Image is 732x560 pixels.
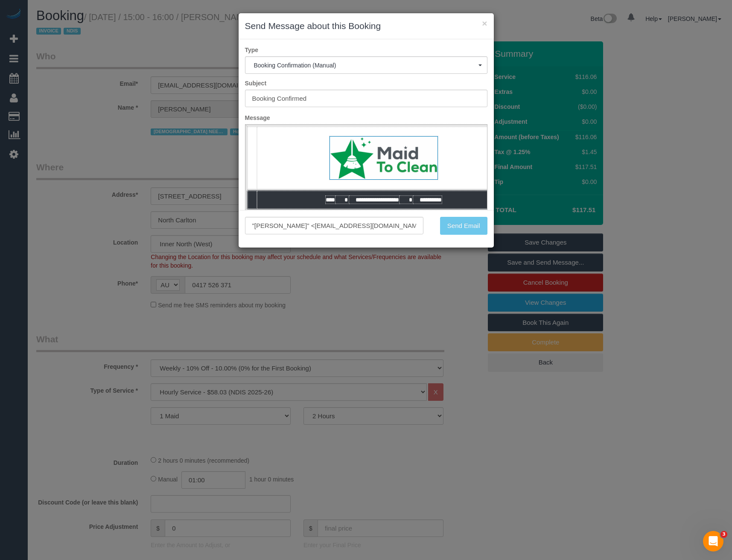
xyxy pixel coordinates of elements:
[239,114,494,122] label: Message
[703,531,723,551] iframe: Intercom live chat
[245,56,487,74] button: Booking Confirmation (Manual)
[245,20,487,32] h3: Send Message about this Booking
[245,90,487,107] input: Subject
[239,46,494,54] label: Type
[254,62,478,69] span: Booking Confirmation (Manual)
[720,531,727,538] span: 3
[482,19,487,28] button: ×
[239,79,494,87] label: Subject
[245,125,487,258] iframe: Rich Text Editor, editor1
